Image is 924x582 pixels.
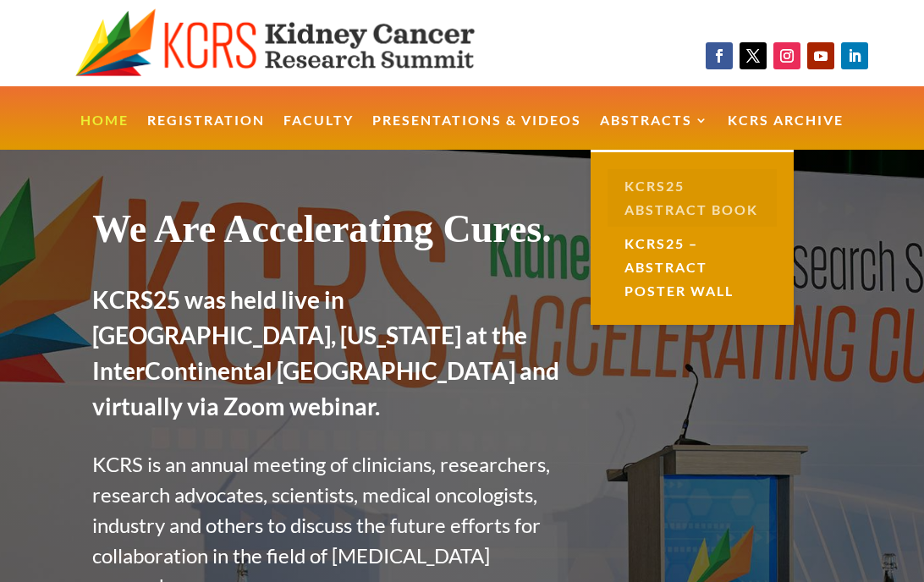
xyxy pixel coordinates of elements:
[706,42,733,69] a: Follow on Facebook
[841,42,868,69] a: Follow on LinkedIn
[75,8,525,78] img: KCRS generic logo wide
[740,42,767,69] a: Follow on X
[600,114,709,151] a: Abstracts
[728,114,844,151] a: KCRS Archive
[773,42,800,69] a: Follow on Instagram
[807,42,834,69] a: Follow on Youtube
[92,282,571,432] h2: KCRS25 was held live in [GEOGRAPHIC_DATA], [US_STATE] at the InterContinental [GEOGRAPHIC_DATA] a...
[92,206,571,261] h1: We Are Accelerating Cures.
[80,114,129,151] a: Home
[608,227,777,308] a: KCRS25 – Abstract Poster Wall
[147,114,265,151] a: Registration
[372,114,581,151] a: Presentations & Videos
[283,114,354,151] a: Faculty
[608,169,777,227] a: KCRS25 Abstract Book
